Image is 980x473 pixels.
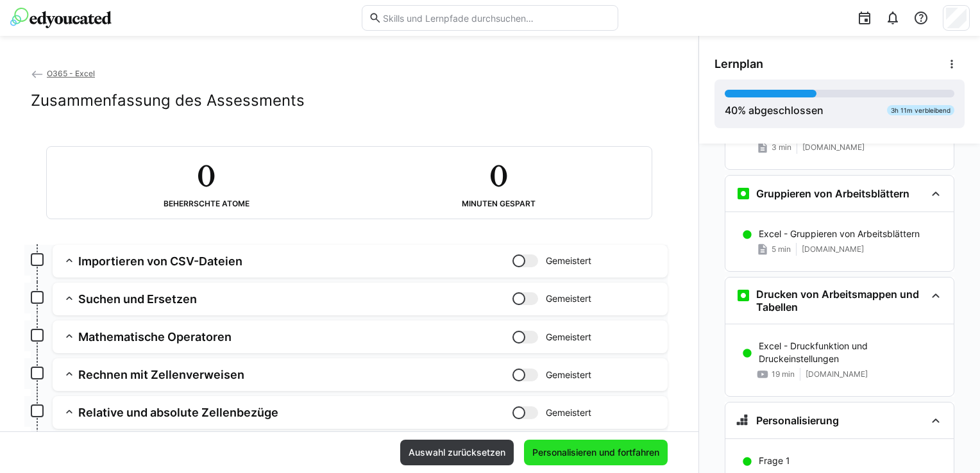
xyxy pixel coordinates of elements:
div: 3h 11m verbleibend [887,105,954,115]
span: Gemeistert [546,406,591,419]
h3: Rechnen mit Zellenverweisen [78,367,512,382]
h3: Personalisierung [756,414,839,427]
div: Beherrschte Atome [164,199,249,208]
span: [DOMAIN_NAME] [802,244,864,254]
span: 40 [725,104,738,117]
input: Skills und Lernpfade durchsuchen… [382,12,611,24]
h3: Suchen und Ersetzen [78,292,512,306]
span: 5 min [772,244,791,254]
button: Auswahl zurücksetzen [400,440,514,465]
a: O365 - Excel [31,69,95,78]
h3: Gruppieren von Arbeitsblättern [756,187,909,200]
span: O365 - Excel [47,69,95,78]
span: 3 min [772,142,791,153]
span: [DOMAIN_NAME] [806,369,868,379]
span: 19 min [772,369,795,379]
h2: 0 [489,157,507,194]
h3: Drucken von Arbeitsmappen und Tabellen [756,288,925,313]
h3: Importieren von CSV-Dateien [78,254,512,269]
h3: Mathematische Operatoren [78,329,512,344]
h2: Zusammenfassung des Assessments [31,91,305,110]
span: Lernplan [714,57,763,71]
span: [DOMAIN_NAME] [802,142,865,153]
div: Minuten gespart [462,199,536,208]
div: % abgeschlossen [725,103,824,118]
h3: Relative und absolute Zellenbezüge [78,405,512,420]
button: Personalisieren und fortfahren [524,440,668,465]
p: Excel - Gruppieren von Arbeitsblättern [759,228,920,240]
span: Gemeistert [546,292,591,305]
h2: 0 [197,157,215,194]
p: Frage 1 [759,454,790,467]
p: Excel - Druckfunktion und Druckeinstellungen [759,340,943,365]
span: Auswahl zurücksetzen [407,446,507,459]
span: Gemeistert [546,254,591,267]
span: Gemeistert [546,331,591,344]
span: Personalisieren und fortfahren [530,446,661,459]
span: Gemeistert [546,369,591,381]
